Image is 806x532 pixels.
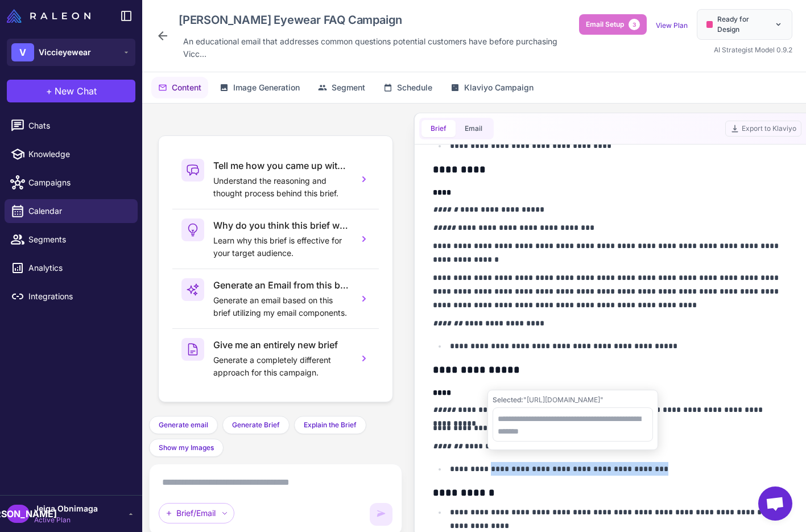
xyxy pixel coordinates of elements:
[28,119,129,132] span: Chats
[717,14,770,35] span: Ready for Design
[159,503,234,523] div: Brief/Email
[28,290,129,303] span: Integrations
[11,43,34,61] div: V
[5,142,138,166] a: Knowledge
[7,39,135,66] button: VViccieyewear
[758,486,792,521] a: Open chat
[377,77,439,98] button: Schedule
[183,35,574,60] span: An educational email that addresses common questions potential customers have before purchasing V...
[149,439,224,457] button: Show my Images
[7,9,90,23] img: Raleon Logo
[172,81,201,94] span: Content
[213,278,349,292] h3: Generate an Email from this brief
[5,199,138,223] a: Calendar
[444,77,540,98] button: Klaviyo Campaign
[46,84,52,98] span: +
[493,395,653,405] div: "[URL][DOMAIN_NAME]"
[7,505,30,523] div: [PERSON_NAME]
[493,395,523,404] span: Selected:
[213,175,349,200] p: Understand the reasoning and thought process behind this brief.
[586,19,624,30] span: Email Setup
[55,84,97,98] span: New Chat
[232,420,280,430] span: Generate Brief
[213,338,349,352] h3: Give me an entirely new brief
[656,21,688,30] a: View Plan
[304,420,357,430] span: Explain the Brief
[456,120,491,137] button: Email
[5,284,138,308] a: Integrations
[5,228,138,251] a: Segments
[179,33,579,63] div: Click to edit description
[213,218,349,232] h3: Why do you think this brief will work
[5,256,138,280] a: Analytics
[213,294,349,319] p: Generate an email based on this brief utilizing my email components.
[629,19,640,30] span: 3
[34,502,98,515] span: Jeiga Obnimaga
[149,416,218,434] button: Generate email
[311,77,372,98] button: Segment
[213,234,349,259] p: Learn why this brief is effective for your target audience.
[397,81,432,94] span: Schedule
[579,14,647,35] button: Email Setup3
[174,9,579,31] div: Click to edit campaign name
[151,77,208,98] button: Content
[464,81,534,94] span: Klaviyo Campaign
[5,171,138,195] a: Campaigns
[213,354,349,379] p: Generate a completely different approach for this campaign.
[34,515,98,525] span: Active Plan
[28,148,129,160] span: Knowledge
[28,233,129,246] span: Segments
[159,420,208,430] span: Generate email
[5,114,138,138] a: Chats
[294,416,366,434] button: Explain the Brief
[213,77,307,98] button: Image Generation
[421,120,456,137] button: Brief
[233,81,300,94] span: Image Generation
[159,443,214,453] span: Show my Images
[725,121,801,137] button: Export to Klaviyo
[7,80,135,102] button: +New Chat
[28,262,129,274] span: Analytics
[28,176,129,189] span: Campaigns
[213,159,349,172] h3: Tell me how you came up with this brief
[28,205,129,217] span: Calendar
[332,81,365,94] span: Segment
[222,416,290,434] button: Generate Brief
[39,46,91,59] span: Viccieyewear
[714,46,792,54] span: AI Strategist Model 0.9.2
